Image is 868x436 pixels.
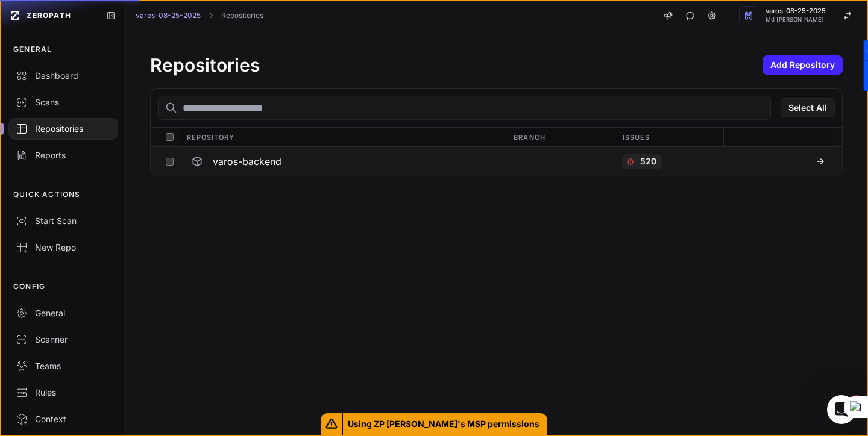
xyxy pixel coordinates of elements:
[16,96,111,108] div: Scans
[1,208,125,234] button: Start Scan
[136,11,263,20] nav: breadcrumb
[506,128,615,146] div: Branch
[16,413,111,425] div: Context
[180,128,506,146] div: Repository
[1,63,125,89] a: Dashboard
[827,395,856,424] iframe: Intercom live chat
[615,128,724,146] div: Issues
[1,234,125,261] a: New Repo
[732,1,867,30] button: varos-08-25-2025 Md [PERSON_NAME]
[766,17,826,23] span: Md [PERSON_NAME]
[16,307,111,319] div: General
[343,413,547,435] span: Using ZP [PERSON_NAME]'s MSP permissions
[27,11,71,20] span: ZEROPATH
[781,98,835,117] button: Select All
[16,70,111,82] div: Dashboard
[763,55,843,75] button: Add Repository
[150,54,260,76] h1: Repositories
[1,406,125,432] a: Context
[16,149,111,161] div: Reports
[766,8,826,14] span: varos-08-25-2025
[1,89,125,116] a: Scans
[1,379,125,406] a: Rules
[179,147,506,176] button: varos-backend
[1,326,125,353] a: Scanner
[151,147,842,176] div: varos-backend 520
[1,116,125,142] a: Repositories
[1,300,125,326] a: General
[16,387,111,399] div: Rules
[13,190,81,199] p: QUICK ACTIONS
[16,334,111,346] div: Scanner
[136,11,201,20] a: varos-08-25-2025
[16,123,111,135] div: Repositories
[13,45,52,54] p: GENERAL
[16,360,111,372] div: Teams
[1,353,125,379] a: Teams
[852,395,861,405] span: 1
[213,154,281,169] h3: varos-backend
[16,215,111,227] div: Start Scan
[640,155,656,167] p: 520
[16,241,111,254] div: New Repo
[221,11,263,20] a: Repositories
[207,11,215,20] svg: chevron right,
[6,6,96,25] a: ZEROPATH
[1,142,125,169] a: Reports
[13,282,45,291] p: CONFIG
